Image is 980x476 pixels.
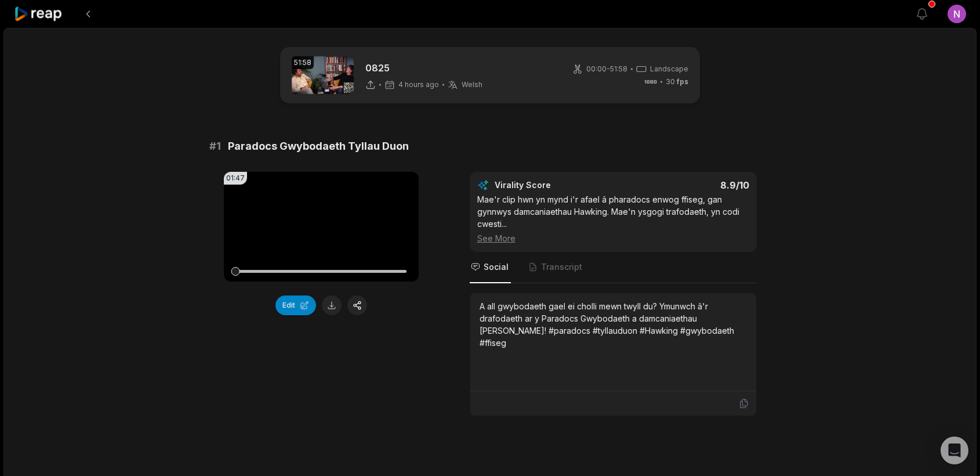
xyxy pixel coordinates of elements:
[586,64,627,74] span: 00:00 - 51:58
[275,295,316,315] button: Edit
[666,77,688,87] span: 30
[292,56,314,69] div: 51:58
[398,80,439,89] span: 4 hours ago
[650,64,688,74] span: Landscape
[209,138,221,154] span: # 1
[462,80,482,89] span: Welsh
[541,261,582,273] span: Transcript
[224,172,419,282] video: Your browser does not support mp4 format.
[365,61,482,75] p: 0825
[484,261,509,273] span: Social
[941,437,968,464] div: Open Intercom Messenger
[477,232,749,244] div: See More
[228,138,409,154] span: Paradocs Gwybodaeth Tyllau Duon
[677,77,688,86] span: fps
[495,179,619,191] div: Virality Score
[625,179,749,191] div: 8.9 /10
[470,252,757,283] nav: Tabs
[477,193,749,244] div: Mae'r clip hwn yn mynd i'r afael â pharadocs enwog ffiseg, gan gynnwys damcaniaethau Hawking. Mae...
[480,300,747,349] div: A all gwybodaeth gael ei cholli mewn twyll du? Ymunwch â'r drafodaeth ar y Paradocs Gwybodaeth a ...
